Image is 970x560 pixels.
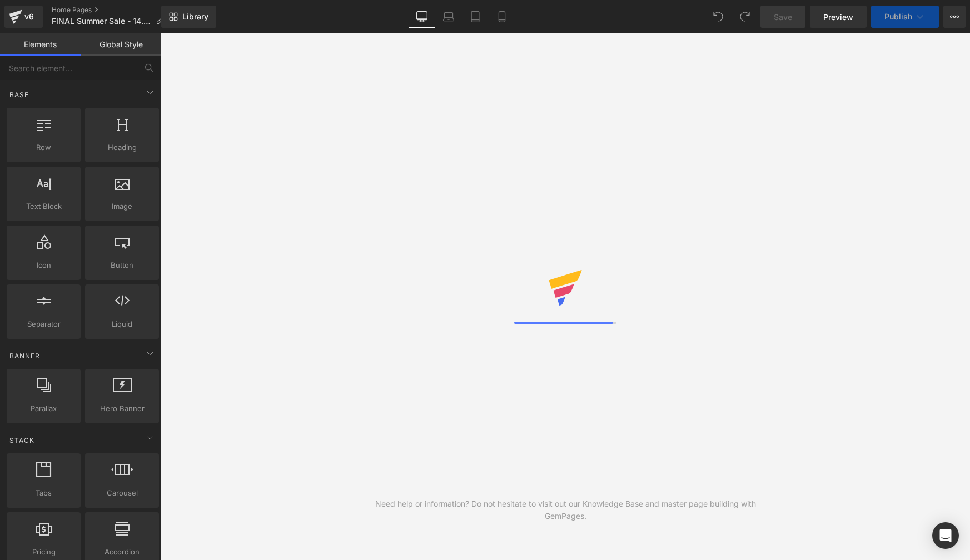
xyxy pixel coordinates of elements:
button: More [943,6,966,28]
span: Row [10,142,77,153]
span: Save [774,11,792,23]
a: Preview [810,6,867,28]
span: Banner [8,351,41,361]
span: Separator [10,318,77,330]
span: Heading [88,142,156,153]
span: Carousel [88,487,156,499]
span: FINAL Summer Sale - 14.09. [52,17,151,26]
a: Tablet [462,6,489,28]
a: Laptop [435,6,462,28]
div: Need help or information? Do not hesitate to visit out our Knowledge Base and master page buildin... [363,498,768,522]
div: Open Intercom Messenger [932,522,959,549]
span: Button [88,259,156,271]
span: Image [88,201,156,212]
span: Tabs [10,487,77,499]
a: Global Style [81,33,161,56]
span: Text Block [10,201,77,212]
a: New Library [161,6,216,28]
button: Redo [734,6,756,28]
button: Undo [707,6,729,28]
div: v6 [22,9,36,24]
span: Pricing [10,546,77,558]
span: Hero Banner [88,403,156,414]
span: Stack [8,435,36,446]
a: Desktop [409,6,435,28]
span: Library [182,12,208,22]
span: Accordion [88,546,156,558]
span: Icon [10,259,77,271]
span: Parallax [10,403,77,414]
span: Base [8,89,30,100]
a: Home Pages [52,6,172,14]
a: Mobile [489,6,515,28]
a: v6 [4,6,43,28]
span: Publish [884,12,912,21]
span: Preview [823,11,853,23]
span: Liquid [88,318,156,330]
button: Publish [871,6,939,28]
